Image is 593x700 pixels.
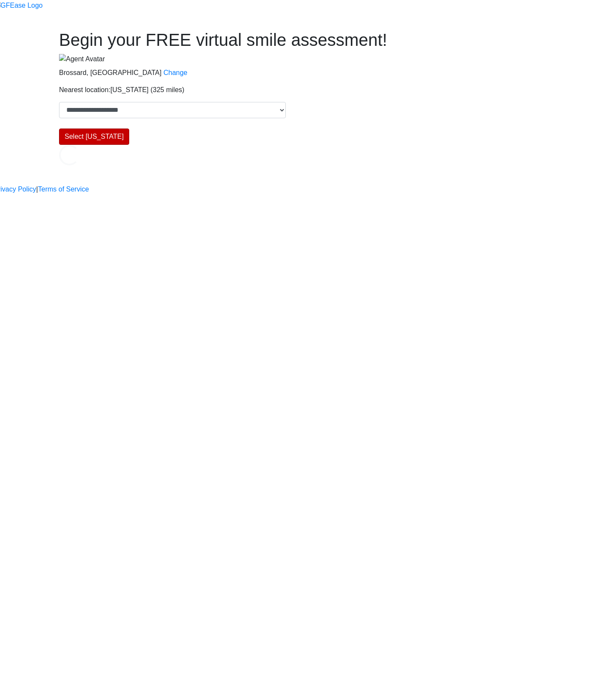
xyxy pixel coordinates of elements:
[59,69,161,76] span: Brossard, [GEOGRAPHIC_DATA]
[163,69,187,76] a: Change
[59,54,105,64] img: Agent Avatar
[59,85,534,95] p: Nearest location:
[38,184,89,194] a: Terms of Service
[151,86,184,93] span: (325 miles)
[59,129,129,145] button: Select [US_STATE]
[110,86,148,93] span: [US_STATE]
[59,30,534,50] h1: Begin your FREE virtual smile assessment!
[36,184,38,194] a: |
